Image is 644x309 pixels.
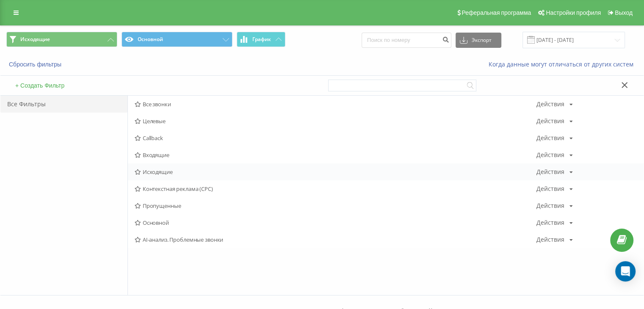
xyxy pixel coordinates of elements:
button: Экспорт [456,33,501,48]
span: Исходящие [135,169,536,175]
span: AI-анализ. Проблемные звонки [135,237,536,243]
span: Основной [135,220,536,226]
div: Действия [536,169,564,175]
span: Callback [135,135,536,141]
span: Настройки профиля [546,9,601,16]
div: Действия [536,237,564,243]
button: Сбросить фильтры [6,61,66,68]
span: Выход [615,9,633,16]
div: Действия [536,118,564,124]
span: Контекстная реклама (CPC) [135,186,536,192]
div: Действия [536,203,564,209]
button: Исходящие [6,32,117,47]
div: Действия [536,220,564,226]
button: Основной [122,32,232,47]
span: Все звонки [135,101,536,107]
div: Действия [536,135,564,141]
span: Пропущенные [135,203,536,209]
div: Действия [536,152,564,158]
button: Закрыть [619,81,631,90]
span: Входящие [135,152,536,158]
div: Все Фильтры [0,96,127,113]
input: Поиск по номеру [362,33,451,48]
span: Целевые [135,118,536,124]
button: График [237,32,285,47]
div: Действия [536,101,564,107]
span: Реферальная программа [462,9,531,16]
div: Open Intercom Messenger [615,261,636,281]
a: Когда данные могут отличаться от других систем [489,60,638,68]
span: График [252,36,271,42]
span: Исходящие [20,36,50,43]
button: + Создать Фильтр [13,82,67,89]
div: Действия [536,186,564,192]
